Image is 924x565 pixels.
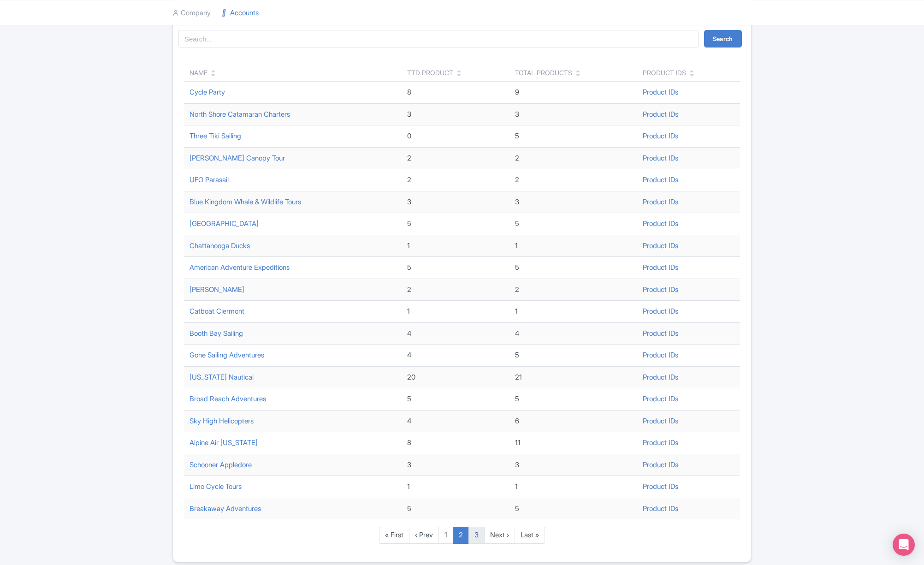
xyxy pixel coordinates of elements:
a: Schooner Appledore [190,460,252,469]
td: 0 [402,125,509,148]
td: 8 [402,432,509,454]
td: 8 [402,82,509,104]
a: Product IDs [643,438,678,447]
a: Product IDs [643,110,678,119]
a: Product IDs [643,351,678,359]
a: American Adventure Expeditions [190,263,290,272]
td: 1 [509,301,637,323]
td: 1 [509,476,637,498]
a: Product IDs [643,175,678,184]
a: [PERSON_NAME] Canopy Tour [190,154,285,162]
a: Gone Sailing Adventures [190,351,264,359]
a: Product IDs [643,307,678,315]
a: Alpine Air [US_STATE] [190,438,258,447]
div: Name [190,68,207,77]
a: Limo Cycle Tours [190,482,242,491]
a: Product IDs [643,219,678,228]
a: Three Tiki Sailing [190,131,241,140]
td: 3 [509,191,637,213]
td: 5 [402,213,509,235]
a: North Shore Catamaran Charters [190,110,290,119]
a: [PERSON_NAME] [190,285,244,294]
td: 4 [402,345,509,367]
td: 4 [402,410,509,432]
a: Next › [484,527,515,544]
td: 3 [402,191,509,213]
td: 2 [402,169,509,191]
td: 5 [402,388,509,410]
td: 4 [402,322,509,345]
td: 3 [509,454,637,476]
a: Catboat Clermont [190,307,244,315]
a: Product IDs [643,373,678,381]
a: ‹ Prev [409,527,439,544]
a: Product IDs [643,263,678,272]
td: 5 [509,498,637,519]
a: Cycle Party [190,88,225,96]
td: 2 [402,147,509,169]
a: Chattanooga Ducks [190,241,250,250]
a: Blue Kingdom Whale & Wildlife Tours [190,197,301,206]
a: Product IDs [643,241,678,250]
a: 1 [438,527,453,544]
div: Total Products [515,68,572,77]
a: Product IDs [643,131,678,140]
a: Product IDs [643,197,678,206]
td: 3 [402,103,509,125]
a: « First [379,527,409,544]
a: Product IDs [643,460,678,469]
td: 2 [509,169,637,191]
td: 5 [509,125,637,148]
td: 5 [402,498,509,519]
a: [GEOGRAPHIC_DATA] [190,219,259,228]
a: Product IDs [643,329,678,338]
td: 3 [402,454,509,476]
div: Open Intercom Messenger [893,534,915,556]
a: Broad Reach Adventures [190,394,266,403]
td: 1 [509,235,637,257]
td: 21 [509,366,637,388]
td: 2 [509,147,637,169]
a: Product IDs [643,88,678,96]
td: 1 [402,301,509,323]
a: Booth Bay Sailing [190,329,243,338]
td: 1 [402,235,509,257]
td: 5 [509,213,637,235]
td: 20 [402,366,509,388]
td: 2 [402,279,509,301]
a: 2 [453,527,469,544]
td: 5 [509,345,637,367]
div: Product IDs [643,68,686,77]
a: Sky High Helicopters [190,416,254,425]
td: 3 [509,103,637,125]
a: Product IDs [643,416,678,425]
a: Product IDs [643,394,678,403]
a: Last » [515,527,545,544]
td: 5 [509,257,637,279]
td: 5 [402,257,509,279]
td: 2 [509,279,637,301]
div: TTD Product [407,68,453,77]
a: 3 [468,527,485,544]
input: Search... [178,30,699,48]
td: 1 [402,476,509,498]
a: Product IDs [643,504,678,513]
a: Product IDs [643,285,678,294]
a: Product IDs [643,482,678,491]
td: 4 [509,322,637,345]
a: [US_STATE] Nautical [190,373,254,381]
button: Search [704,30,742,48]
td: 5 [509,388,637,410]
td: 9 [509,82,637,104]
a: Breakaway Adventures [190,504,261,513]
td: 6 [509,410,637,432]
a: UFO Parasail [190,175,229,184]
a: Product IDs [643,154,678,162]
td: 11 [509,432,637,454]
